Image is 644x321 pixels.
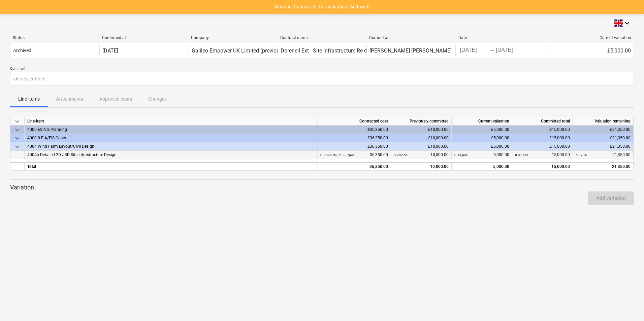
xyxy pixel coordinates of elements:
div: 21,350.00 [576,151,631,159]
small: 58.73% [576,153,587,157]
div: Status [13,35,97,40]
div: Dorenell Ext - Site Infrastructure Re-design [281,47,380,54]
div: 15,000.00 [512,162,573,170]
div: 10,000.00 [394,163,449,171]
div: Previously committed [391,117,452,126]
span: keyboard_arrow_down [13,134,21,142]
div: Current valuation [452,117,512,126]
p: Line-items [18,96,40,103]
div: Valuation remaining [573,117,634,126]
div: Contracted cost [317,117,391,126]
span: keyboard_arrow_down [13,143,21,151]
div: £36,350.00 [317,134,391,142]
small: 0.41 pcs [515,153,528,157]
div: £21,350.00 [573,134,634,142]
div: 4004 Wind Farm Layout/Civil Design [27,142,314,151]
div: 5,000.00 [454,151,509,159]
i: keyboard_arrow_down [623,19,631,27]
p: Comment [10,66,634,72]
div: £5,000.00 [452,126,512,134]
div: £36,350.00 [317,126,391,134]
div: Total [25,162,317,170]
div: £10,000.00 [391,134,452,142]
div: £15,000.00 [512,126,573,134]
div: £5,000.00 [452,142,512,151]
div: £15,000.00 [512,134,573,142]
div: £21,350.00 [573,126,634,134]
div: 4000-0 EIA/EIS Costs [27,134,314,142]
div: Line-item [25,117,317,126]
div: [DATE] [102,47,118,54]
div: Date [458,35,542,40]
div: Contract name [280,35,364,40]
div: [PERSON_NAME] [PERSON_NAME] [369,47,452,54]
div: £5,000.00 [545,45,634,56]
input: End Date [494,46,526,55]
span: keyboard_arrow_down [13,117,21,126]
div: Confirmed at [102,35,186,40]
div: 36,350.00 [320,151,388,159]
div: Commit as [369,35,453,40]
div: Committed total [512,117,573,126]
div: Galileo Empower UK Limited (previously GGE Scotland Limited) [192,47,342,54]
small: 1.00 × £36,350.00 / pcs [320,153,354,157]
p: Variation [10,183,634,191]
p: Warning: Cannot edit this valuation (Archived) [274,3,370,10]
div: £36,350.00 [317,142,391,151]
div: £5,000.00 [452,134,512,142]
div: 4004b Detailed 2D / 3D Site Infrastructure Design [27,151,314,159]
span: keyboard_arrow_down [13,126,21,134]
div: 15,000.00 [515,151,570,159]
div: £21,350.00 [573,142,634,151]
p: Archived [13,47,31,54]
small: 0.14 pcs [454,153,468,157]
div: 21,350.00 [576,163,631,171]
small: 0.28 pcs [394,153,407,157]
div: 36,350.00 [320,163,388,171]
div: 5,000.00 [454,163,509,171]
input: Start Date [458,46,490,55]
div: £10,000.00 [391,126,452,134]
div: Company [191,35,275,40]
div: Current valuation [547,35,631,40]
div: 4000 ESIA & Planning [27,126,314,134]
div: 10,000.00 [394,151,449,159]
div: £15,000.00 [512,142,573,151]
div: - [490,48,494,52]
div: £10,000.00 [391,142,452,151]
